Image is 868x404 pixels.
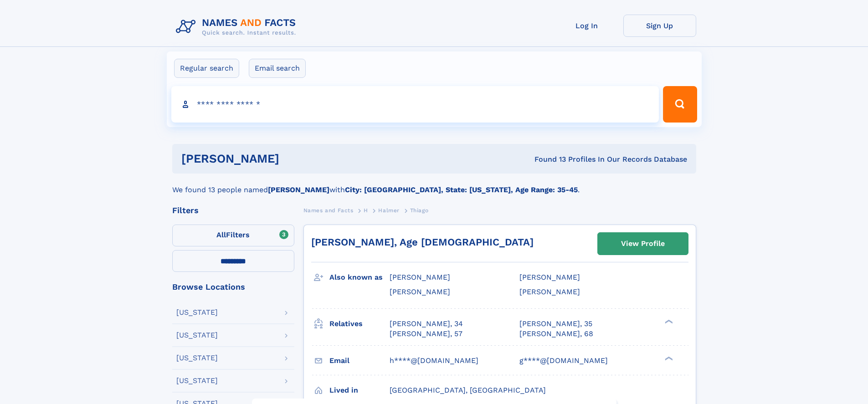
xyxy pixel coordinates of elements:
[390,273,450,281] span: [PERSON_NAME]
[390,386,546,394] span: [GEOGRAPHIC_DATA], [GEOGRAPHIC_DATA]
[663,86,697,123] button: Search Button
[598,233,688,255] a: View Profile
[181,153,407,164] h1: [PERSON_NAME]
[172,174,696,195] div: We found 13 people named with .
[172,206,294,215] div: Filters
[174,59,239,78] label: Regular search
[172,15,303,39] img: Logo Names and Facts
[303,205,354,216] a: Names and Facts
[364,205,368,216] a: H
[176,377,218,384] div: [US_STATE]
[519,329,593,339] a: [PERSON_NAME], 68
[378,207,400,214] span: Halmer
[172,283,294,291] div: Browse Locations
[663,355,673,361] div: ❯
[329,353,390,368] h3: Email
[519,287,580,296] span: [PERSON_NAME]
[410,207,429,214] span: Thiago
[621,233,665,254] div: View Profile
[329,316,390,332] h3: Relatives
[623,15,696,37] a: Sign Up
[550,15,623,37] a: Log In
[176,354,218,362] div: [US_STATE]
[364,207,368,214] span: H
[378,205,400,216] a: Halmer
[345,185,578,194] b: City: [GEOGRAPHIC_DATA], State: [US_STATE], Age Range: 35-45
[390,329,462,339] a: [PERSON_NAME], 57
[176,309,218,316] div: [US_STATE]
[519,273,580,281] span: [PERSON_NAME]
[176,332,218,339] div: [US_STATE]
[171,86,659,123] input: search input
[216,230,226,239] span: All
[390,319,463,329] a: [PERSON_NAME], 34
[249,59,306,78] label: Email search
[268,185,329,194] b: [PERSON_NAME]
[390,287,450,296] span: [PERSON_NAME]
[519,319,592,329] a: [PERSON_NAME], 35
[329,383,390,398] h3: Lived in
[663,318,673,324] div: ❯
[407,154,687,164] div: Found 13 Profiles In Our Records Database
[172,225,294,246] label: Filters
[311,236,534,248] a: [PERSON_NAME], Age [DEMOGRAPHIC_DATA]
[329,270,390,285] h3: Also known as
